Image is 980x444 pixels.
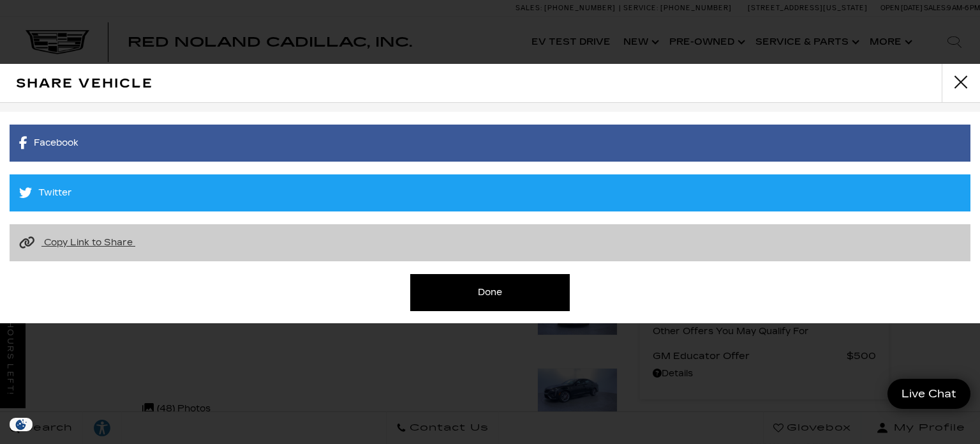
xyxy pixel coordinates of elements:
[10,224,970,261] a: Copy Link to Share
[10,174,970,211] a: Twitter
[410,274,570,311] a: Done
[887,379,970,409] a: Live Chat
[942,64,980,102] button: close
[16,73,153,94] h2: Share Vehicle
[6,418,36,431] img: Opt-Out Icon
[44,237,133,248] span: Copy Link to Share
[895,387,963,401] span: Live Chat
[6,418,36,431] section: Click to Open Cookie Consent Modal
[10,125,970,162] a: Facebook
